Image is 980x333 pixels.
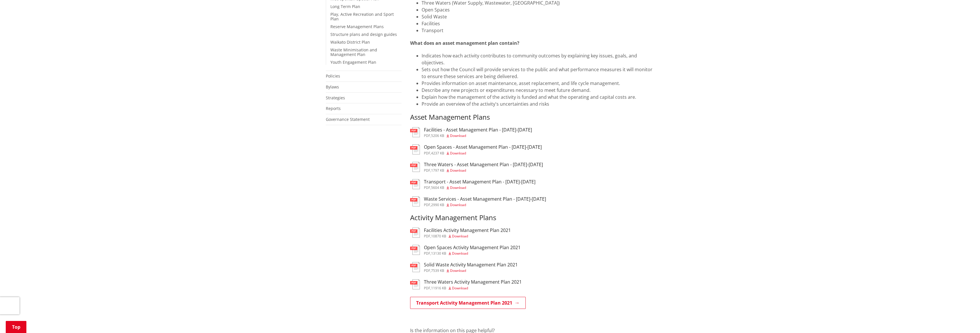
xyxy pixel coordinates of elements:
li: Sets out how the Council will provide services to the public and what performance measures it wil... [422,66,654,80]
a: Waste Services - Asset Management Plan - [DATE]-[DATE] pdf,2990 KB Download [410,196,546,207]
h3: Activity Management Plans [410,214,654,222]
a: Reserve Management Plans [330,24,384,29]
span: pdf [424,202,430,207]
h3: Three Waters - Asset Management Plan - [DATE]-[DATE] [424,162,543,167]
div: , [424,203,546,207]
img: document-pdf.svg [410,228,420,238]
a: Reports [326,106,341,111]
span: 10870 KB [431,234,446,239]
span: pdf [424,268,430,273]
a: Top [6,321,26,333]
li: Transport [422,27,654,34]
img: document-pdf.svg [410,196,420,206]
span: pdf [424,185,430,190]
a: Bylaws [326,84,339,90]
a: Waste Minimisation and Management Plan [330,47,377,57]
a: Governance Statement [326,117,370,122]
h3: Open Spaces Activity Management Plan 2021 [424,245,521,250]
span: Download [450,185,466,190]
img: document-pdf.svg [410,245,420,255]
div: , [424,152,542,155]
span: 1797 KB [431,168,444,173]
div: , [424,186,535,189]
span: 4237 KB [431,151,444,156]
a: Transport - Asset Management Plan - [DATE]-[DATE] pdf,5604 KB Download [410,179,535,189]
img: document-pdf.svg [410,127,420,137]
span: pdf [424,151,430,156]
li: Facilities [422,20,654,27]
span: Download [452,234,468,239]
span: pdf [424,234,430,239]
iframe: Messenger Launcher [954,309,974,330]
h3: Open Spaces - Asset Management Plan - [DATE]-[DATE] [424,144,542,150]
a: Facilities - Asset Management Plan - [DATE]-[DATE] pdf,5206 KB Download [410,127,532,138]
li: Solid Waste [422,13,654,20]
a: Structure plans and design guides [330,32,397,37]
span: Download [450,202,466,207]
a: Open Spaces - Asset Management Plan - [DATE]-[DATE] pdf,4237 KB Download [410,144,542,155]
a: Open Spaces Activity Management Plan 2021 pdf,13130 KB Download [410,245,521,255]
li: Open Spaces [422,6,654,13]
a: Youth Engagement Plan [330,59,376,65]
div: , [424,286,522,290]
a: Long Term Plan [330,4,360,9]
span: pdf [424,251,430,256]
span: Download [452,286,468,291]
li: Provides information on asset maintenance, asset replacement, and life cycle management. [422,80,654,87]
a: Solid Waste Activity Management Plan 2021 pdf,7539 KB Download [410,262,518,272]
li: Indicates how each activity contributes to community outcomes by explaining key issues, goals, an... [422,52,654,66]
strong: What does an asset management plan contain? [410,40,519,46]
div: , [424,269,518,272]
span: 7539 KB [431,268,444,273]
h3: Facilities Activity Management Plan 2021 [424,228,511,233]
span: pdf [424,168,430,173]
h3: Asset Management Plans [410,113,654,121]
a: Play, Active Recreation and Sport Plan [330,11,394,22]
li: Describe any new projects or expenditures necessary to meet future demand. [422,87,654,94]
img: document-pdf.svg [410,279,420,289]
img: document-pdf.svg [410,144,420,154]
h3: Transport - Asset Management Plan - [DATE]-[DATE] [424,179,535,185]
span: 2990 KB [431,202,444,207]
span: Download [450,168,466,173]
div: , [424,252,521,255]
a: Waikato District Plan [330,39,370,45]
span: 11916 KB [431,286,446,291]
span: Download [452,251,468,256]
a: Strategies [326,95,345,100]
span: 5604 KB [431,185,444,190]
a: Three Waters - Asset Management Plan - [DATE]-[DATE] pdf,1797 KB Download [410,162,543,172]
span: 13130 KB [431,251,446,256]
h3: Facilities - Asset Management Plan - [DATE]-[DATE] [424,127,532,133]
span: 5206 KB [431,133,444,138]
div: , [424,169,543,172]
img: document-pdf.svg [410,162,420,172]
div: , [424,134,532,138]
li: Explain how the management of the activity is funded and what the operating and capital costs are. [422,94,654,100]
div: , [424,235,511,238]
span: Download [450,133,466,138]
h3: Solid Waste Activity Management Plan 2021 [424,262,518,268]
li: Provide an overview of the activity's uncertainties and risks [422,100,654,107]
span: pdf [424,133,430,138]
h3: Waste Services - Asset Management Plan - [DATE]-[DATE] [424,196,546,202]
span: Download [450,268,466,273]
a: Policies [326,73,340,79]
span: pdf [424,286,430,291]
span: Download [450,151,466,156]
a: Transport Activity Management Plan 2021 [410,297,526,309]
a: Three Waters Activity Management Plan 2021 pdf,11916 KB Download [410,279,522,290]
img: document-pdf.svg [410,262,420,272]
h3: Three Waters Activity Management Plan 2021 [424,279,522,285]
img: document-pdf.svg [410,179,420,189]
a: Facilities Activity Management Plan 2021 pdf,10870 KB Download [410,228,511,238]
